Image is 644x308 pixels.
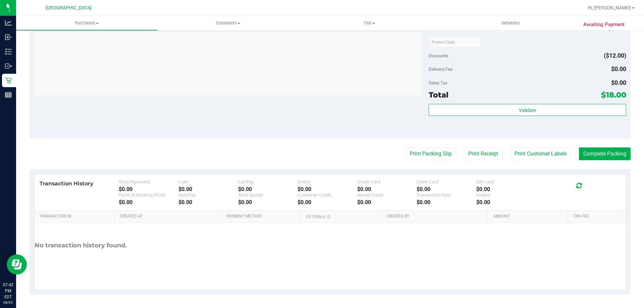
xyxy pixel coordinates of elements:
div: $0.00 [119,186,178,192]
div: $0.00 [417,199,476,205]
iframe: Resource center [7,254,27,274]
inline-svg: Analytics [5,19,12,26]
inline-svg: Outbound [5,63,12,69]
div: Voided [476,192,536,197]
span: Sales Tax [429,80,447,85]
span: Total [429,90,448,100]
a: Payment Method [226,214,299,219]
inline-svg: Inventory [5,48,12,55]
div: Total Payments [119,179,178,184]
th: External ID [301,211,381,223]
span: Validate [519,108,536,113]
span: $30.00 [608,25,626,32]
span: [GEOGRAPHIC_DATA] [46,5,92,11]
span: Deliveries [492,20,529,26]
div: Transaction Fees [417,192,476,197]
span: Purchases [16,20,157,26]
span: $18.00 [601,90,626,100]
div: Credit Card [357,179,417,184]
div: $0.00 [357,186,417,192]
p: 08/25 [3,300,13,305]
div: $0.00 [298,199,357,205]
div: Point of Banking (POB) [119,192,178,197]
div: Customer Credit [298,192,357,197]
div: $0.00 [476,186,536,192]
div: $0.00 [357,199,417,205]
a: Deliveries [440,16,581,30]
a: Customers [157,16,299,30]
button: Validate [429,104,626,116]
input: Promo Code [429,37,481,47]
div: $0.00 [417,186,476,192]
inline-svg: Retail [5,77,12,84]
div: No transaction history found. [35,223,127,268]
div: $0.00 [119,199,178,205]
inline-svg: Reports [5,91,12,98]
div: CanPay [238,179,298,184]
div: $0.00 [238,199,298,205]
span: $0.00 [611,79,626,86]
span: Hi, [PERSON_NAME]! [588,5,631,10]
p: 07:42 PM EDT [3,282,13,300]
span: ($12.00) [604,52,626,59]
span: Customers [158,20,298,26]
span: Discounts [429,50,448,62]
span: $0.00 [611,65,626,72]
button: Print Customer Labels [510,147,571,160]
div: AeroPay [178,192,238,197]
inline-svg: Inbound [5,34,12,41]
div: $0.00 [178,186,238,192]
a: Amount [493,214,565,219]
span: Delivery Fee [429,66,452,72]
span: Awaiting Payment [583,21,625,28]
button: Print Packing Slip [406,147,456,160]
a: Transaction ID [40,214,112,219]
a: Created At [120,214,218,219]
div: Check [298,179,357,184]
div: Total Spendr [238,192,298,197]
button: Complete Packing [579,147,631,160]
a: Purchases [16,16,157,30]
div: $0.00 [238,186,298,192]
span: Subtotal [429,26,445,31]
div: $0.00 [298,186,357,192]
a: Created By [386,214,485,219]
button: Print Receipt [464,147,502,160]
div: Debit Card [417,179,476,184]
div: Issued Credit [357,192,417,197]
div: Gift Card [476,179,536,184]
div: $0.00 [476,199,536,205]
div: Cash [178,179,238,184]
div: $0.00 [178,199,238,205]
a: Txn Fee [573,214,618,219]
